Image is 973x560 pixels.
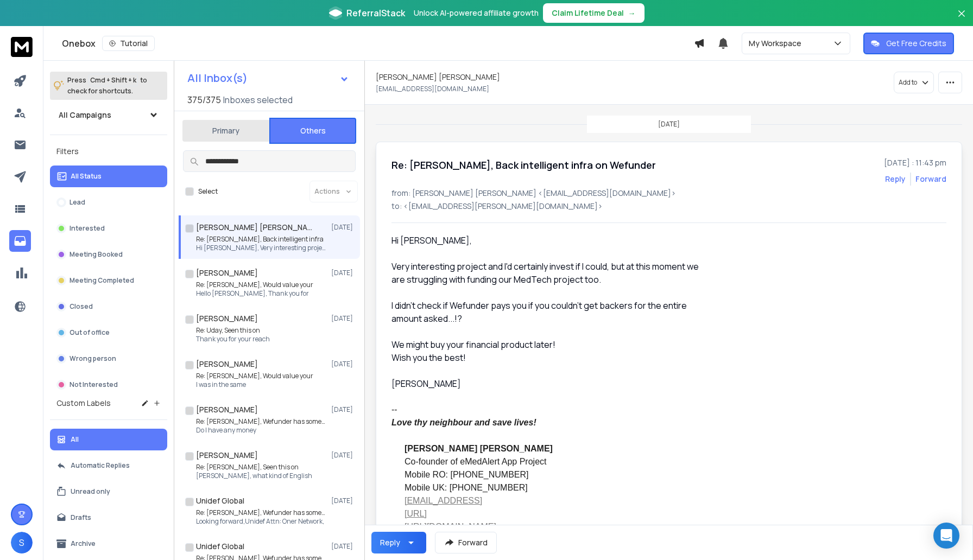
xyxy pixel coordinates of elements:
[346,7,405,20] span: ReferralStack
[405,470,529,479] span: Mobile RO: [PHONE_NUMBER]
[196,426,326,435] p: Do l have any money
[56,398,111,409] h3: Custom Labels
[391,157,656,173] h1: Re: [PERSON_NAME], Back intelligent infra on Wefunder
[50,104,167,126] button: All Campaigns
[435,532,497,553] button: Forward
[196,463,312,472] p: Re: [PERSON_NAME], Seen this on
[391,299,709,325] div: I didn't check if Wefunder pays you if you couldn't get backers for the entire amount asked...!?
[69,276,134,285] p: Meeting Completed
[196,417,326,426] p: Re: [PERSON_NAME], Wefunder has something
[223,93,293,106] h3: Inboxes selected
[50,192,167,213] button: Lead
[376,72,500,82] h1: [PERSON_NAME] [PERSON_NAME]
[50,455,167,476] button: Automatic Replies
[933,523,959,549] div: Open Intercom Messenger
[391,418,536,427] span: Love thy neighbour and save lives!
[196,268,258,278] h1: [PERSON_NAME]
[405,496,482,505] a: [EMAIL_ADDRESS]
[196,541,244,552] h1: Unidef Global
[658,120,680,129] p: [DATE]
[69,354,116,363] p: Wrong person
[71,539,96,548] p: Archive
[331,269,356,277] p: [DATE]
[71,461,130,470] p: Automatic Replies
[69,250,123,259] p: Meeting Booked
[62,36,694,51] div: Onebox
[196,313,258,324] h1: [PERSON_NAME]
[391,403,709,416] div: --
[371,532,426,553] button: Reply
[331,497,356,505] p: [DATE]
[391,188,946,199] p: from: [PERSON_NAME] [PERSON_NAME] <[EMAIL_ADDRESS][DOMAIN_NAME]>
[71,435,79,444] p: All
[749,38,806,49] p: My Workspace
[405,444,553,453] b: [PERSON_NAME] [PERSON_NAME]
[405,483,528,492] span: Mobile UK: [PHONE_NUMBER]
[196,222,315,233] h1: [PERSON_NAME] [PERSON_NAME]
[50,429,167,450] button: All
[67,75,147,97] p: Press to check for shortcuts.
[376,85,489,93] p: [EMAIL_ADDRESS][DOMAIN_NAME]
[11,532,33,553] button: S
[182,119,269,143] button: Primary
[628,8,636,18] span: →
[50,322,167,343] button: Out of office
[391,201,946,212] p: to: <[EMAIL_ADDRESS][PERSON_NAME][DOMAIN_NAME]>
[69,328,110,337] p: Out of office
[331,314,356,323] p: [DATE]
[915,174,946,184] div: Forward
[187,73,248,84] h1: All Inbox(s)
[50,533,167,555] button: Archive
[196,495,244,506] h1: Unidef Global
[886,38,946,49] p: Get Free Credits
[89,74,138,86] span: Cmd + Shift + k
[50,218,167,239] button: Interested
[380,537,400,548] div: Reply
[196,335,270,343] p: Thank you for your reach
[391,234,709,247] div: Hi [PERSON_NAME],
[331,360,356,368] p: [DATE]
[331,405,356,414] p: [DATE]
[331,223,356,232] p: [DATE]
[71,172,102,181] p: All Status
[50,348,167,370] button: Wrong person
[391,338,709,351] div: We might buy your financial product later!
[187,93,221,106] span: 375 / 375
[69,198,85,207] p: Lead
[196,235,326,244] p: Re: [PERSON_NAME], Back intelligent infra
[196,359,258,370] h1: [PERSON_NAME]
[196,472,312,480] p: [PERSON_NAME], what kind of English
[50,296,167,317] button: Closed
[196,289,313,298] p: Hello [PERSON_NAME], Thank you for
[331,451,356,460] p: [DATE]
[391,377,709,390] div: [PERSON_NAME]
[196,450,258,461] h1: [PERSON_NAME]
[196,281,313,289] p: Re: [PERSON_NAME], Would value your
[196,372,313,380] p: Re: [PERSON_NAME], Would value your
[269,118,356,144] button: Others
[543,3,645,23] button: Claim Lifetime Deal→
[71,487,110,496] p: Unread only
[331,542,356,551] p: [DATE]
[196,508,326,517] p: Re: [PERSON_NAME], Wefunder has something
[196,517,326,526] p: Looking forward,Unidef Attn: Oner Network,
[196,244,326,252] p: Hi [PERSON_NAME], Very interesting project
[863,33,954,54] button: Get Free Credits
[391,351,709,364] div: Wish you the best!
[405,509,427,518] a: [URL]
[391,260,709,286] div: Very interesting project and I'd certainly invest if I could, but at this moment we are strugglin...
[69,224,105,233] p: Interested
[50,481,167,502] button: Unread only
[405,522,496,531] a: [URL][DOMAIN_NAME]
[955,7,969,33] button: Close banner
[102,36,155,51] button: Tutorial
[50,270,167,291] button: Meeting Completed
[59,110,111,120] h1: All Campaigns
[196,380,313,389] p: I was in the same
[71,513,91,522] p: Drafts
